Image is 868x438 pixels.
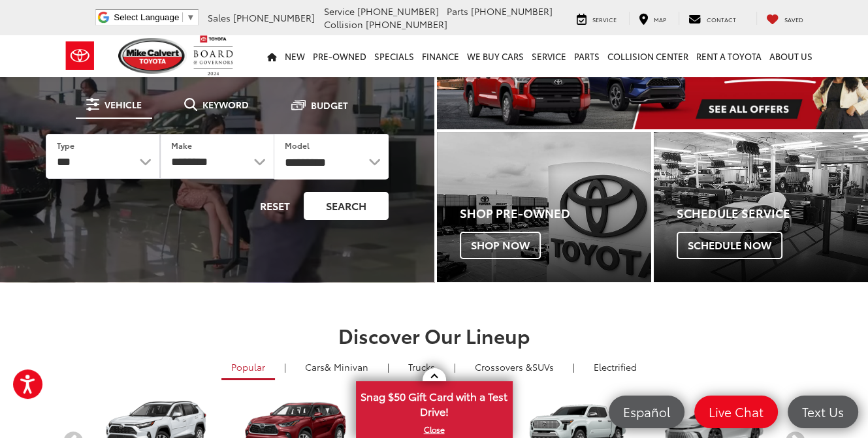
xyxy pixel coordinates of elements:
[370,35,418,77] a: Specials
[654,132,868,282] div: Toyota
[570,360,578,373] li: |
[325,360,368,373] span: & Minivan
[263,35,281,77] a: Home
[447,5,468,18] span: Parts
[584,356,647,378] a: Electrified
[460,232,541,259] span: Shop Now
[57,140,74,151] label: Type
[788,396,858,428] a: Text Us
[437,132,651,282] a: Shop Pre-Owned Shop Now
[311,101,348,110] span: Budget
[784,15,803,23] span: Saved
[309,35,370,77] a: Pre-Owned
[654,15,666,23] span: Map
[114,12,179,22] span: Select Language
[475,360,532,373] span: Crossovers &
[366,18,447,31] span: [PHONE_NUMBER]
[528,35,570,77] a: Service
[249,192,301,220] button: Reset
[592,15,617,23] span: Service
[460,207,651,220] h4: Shop Pre-Owned
[182,12,183,22] span: ​
[357,5,439,18] span: [PHONE_NUMBER]
[384,360,393,373] li: |
[707,15,736,23] span: Contact
[186,12,195,22] span: ▼
[324,18,363,31] span: Collision
[208,11,231,24] span: Sales
[295,356,378,378] a: Cars
[677,232,782,259] span: Schedule Now
[694,396,778,428] a: Live Chat
[104,100,142,109] span: Vehicle
[62,324,807,346] h2: Discover Our Lineup
[609,396,684,428] a: Español
[567,12,626,25] a: Service
[463,35,528,77] a: WE BUY CARS
[702,403,770,420] span: Live Chat
[357,383,511,422] span: Snag $50 Gift Card with a Test Drive!
[398,356,445,378] a: Trucks
[677,207,868,220] h4: Schedule Service
[437,132,651,282] div: Toyota
[471,5,553,18] span: [PHONE_NUMBER]
[221,356,275,380] a: Popular
[617,403,677,420] span: Español
[796,403,850,420] span: Text Us
[570,35,603,77] a: Parts
[451,360,459,373] li: |
[629,12,676,25] a: Map
[324,5,355,18] span: Service
[56,35,104,77] img: Toyota
[756,12,813,25] a: My Saved Vehicles
[114,12,195,22] a: Select Language​
[202,100,249,109] span: Keyword
[418,35,463,77] a: Finance
[654,132,868,282] a: Schedule Service Schedule Now
[692,35,765,77] a: Rent a Toyota
[765,35,816,77] a: About Us
[603,35,692,77] a: Collision Center
[679,12,746,25] a: Contact
[281,360,289,373] li: |
[233,11,315,24] span: [PHONE_NUMBER]
[171,140,192,151] label: Make
[465,356,564,378] a: SUVs
[285,140,310,151] label: Model
[118,38,187,74] img: Mike Calvert Toyota
[304,192,389,220] button: Search
[281,35,309,77] a: New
